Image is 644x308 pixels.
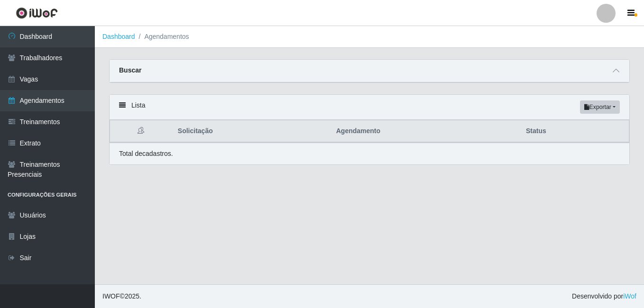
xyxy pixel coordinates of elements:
span: © 2025 . [102,291,141,301]
a: iWof [623,292,636,300]
img: CoreUI Logo [16,7,58,19]
span: Desenvolvido por [572,291,636,301]
p: Total de cadastros. [119,149,173,159]
span: IWOF [102,292,120,300]
strong: Buscar [119,66,141,74]
th: Solicitação [172,120,331,143]
div: Lista [110,95,629,120]
button: Exportar [580,100,620,114]
a: Dashboard [102,33,135,40]
th: Status [520,120,629,143]
li: Agendamentos [135,32,189,42]
nav: breadcrumb [95,26,644,48]
th: Agendamento [331,120,520,143]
